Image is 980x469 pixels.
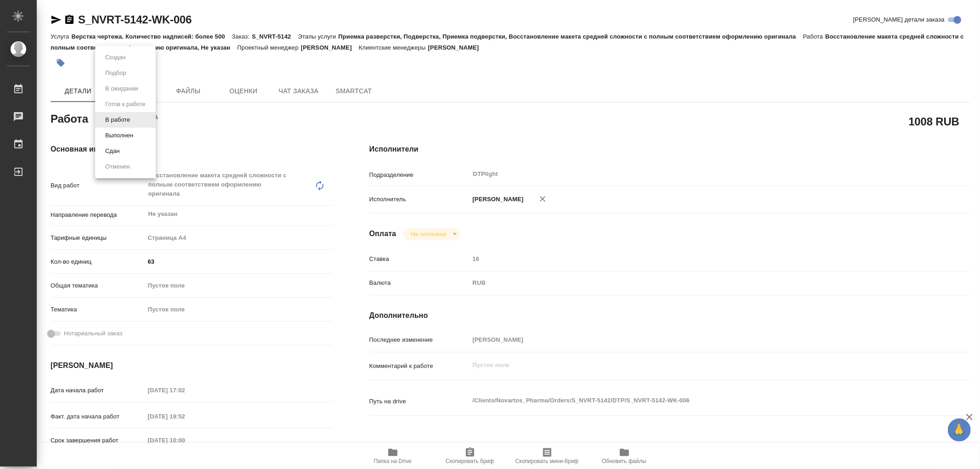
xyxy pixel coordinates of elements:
button: В ожидании [102,84,141,94]
button: Выполнен [102,130,136,141]
button: Сдан [102,146,122,156]
button: Создан [102,52,128,62]
button: Готов к работе [102,99,148,109]
button: В работе [102,115,133,125]
button: Отменен [102,162,133,172]
button: Подбор [102,68,129,78]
